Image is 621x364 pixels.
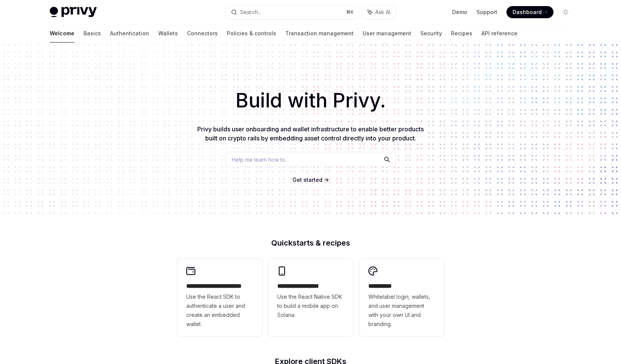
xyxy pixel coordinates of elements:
[292,176,322,183] span: Get started
[292,176,322,184] a: Get started
[187,24,218,43] a: Connectors
[476,8,497,16] a: Support
[560,6,572,18] button: Toggle dark mode
[83,24,101,43] a: Basics
[506,6,553,18] a: Dashboard
[227,24,276,43] a: Policies & controls
[481,24,517,43] a: API reference
[513,8,542,16] span: Dashboard
[452,8,467,16] a: Demo
[240,8,261,17] div: Search...
[368,292,435,329] span: Whitelabel login, wallets, and user management with your own UI and branding.
[12,86,609,115] h1: Build with Privy.
[50,24,74,43] a: Welcome
[362,5,396,19] button: Ask AI
[420,24,442,43] a: Security
[226,5,358,19] button: Search...⌘K
[197,125,424,142] span: Privy builds user onboarding and wallet infrastructure to enable better products built on crypto ...
[363,24,411,43] a: User management
[158,24,178,43] a: Wallets
[50,7,97,17] img: light logo
[359,259,444,336] a: **** *****Whitelabel login, wallets, and user management with your own UI and branding.
[277,292,344,320] span: Use the React Native SDK to build a mobile app on Solana.
[346,9,354,15] span: ⌘ K
[375,8,390,16] span: Ask AI
[451,24,472,43] a: Recipes
[177,239,444,247] h2: Quickstarts & recipes
[186,292,253,329] span: Use the React SDK to authenticate a user and create an embedded wallet.
[232,156,289,164] span: Help me learn how to…
[285,24,354,43] a: Transaction management
[268,259,353,336] a: **** **** **** ***Use the React Native SDK to build a mobile app on Solana.
[110,24,149,43] a: Authentication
